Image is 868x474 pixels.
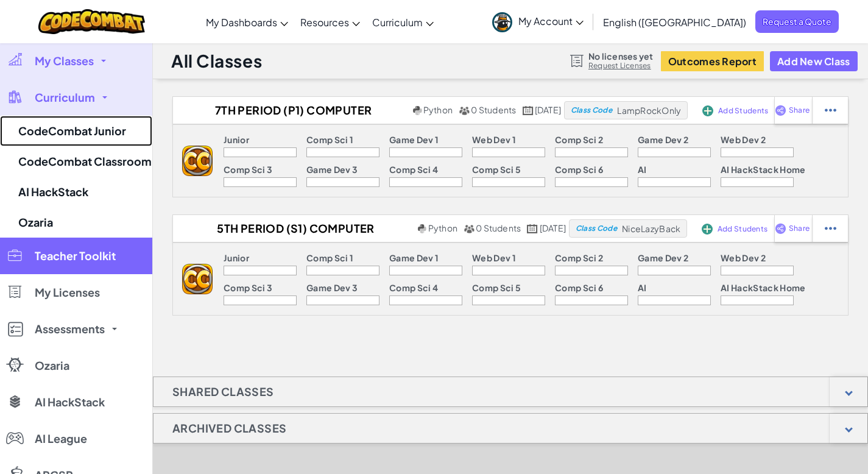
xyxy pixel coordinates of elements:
[389,283,438,292] p: Comp Sci 4
[224,283,272,292] p: Comp Sci 3
[306,164,358,174] p: Game Dev 3
[527,224,538,233] img: calendar.svg
[35,250,116,261] span: Teacher Toolkit
[428,222,457,233] span: Python
[555,253,603,263] p: Comp Sci 2
[555,283,603,292] p: Comp Sci 6
[476,222,521,233] span: 0 Students
[571,107,612,114] span: Class Code
[472,283,521,292] p: Comp Sci 5
[718,107,768,115] span: Add Students
[173,101,564,119] a: 7th Period (P1) Computer Science Python 0 Students [DATE]
[294,5,366,38] a: Resources
[224,164,272,174] p: Comp Sci 3
[153,413,305,444] h1: Archived Classes
[418,224,427,233] img: python.png
[825,105,836,116] img: IconStudentEllipsis.svg
[617,105,681,116] span: LampRockOnly
[173,219,415,238] h2: 5th Period (S1) Computer Science
[35,55,94,66] span: My Classes
[702,224,713,235] img: IconAddStudents.svg
[423,104,453,115] span: Python
[35,92,95,103] span: Curriculum
[300,16,349,29] span: Resources
[206,16,277,29] span: My Dashboards
[789,225,810,232] span: Share
[38,9,145,34] img: CodeCombat logo
[35,397,105,408] span: AI HackStack
[789,107,810,114] span: Share
[588,51,653,61] span: No licenses yet
[622,223,680,234] span: NiceLazyBack
[389,253,439,263] p: Game Dev 1
[588,61,653,71] a: Request Licenses
[224,253,249,263] p: Junior
[721,164,806,174] p: AI HackStack Home
[224,135,249,144] p: Junior
[755,10,839,33] a: Request a Quote
[721,283,806,292] p: AI HackStack Home
[200,5,294,38] a: My Dashboards
[173,219,569,238] a: 5th Period (S1) Computer Science Python 0 Students [DATE]
[306,253,353,263] p: Comp Sci 1
[638,135,688,144] p: Game Dev 2
[597,5,752,38] a: English ([GEOGRAPHIC_DATA])
[389,135,439,144] p: Game Dev 1
[306,135,353,144] p: Comp Sci 1
[770,51,858,71] button: Add New Class
[35,324,105,334] span: Assessments
[518,15,584,27] span: My Account
[171,49,262,73] h1: All Classes
[492,12,512,32] img: avatar
[459,106,470,115] img: MultipleUsers.png
[721,135,766,144] p: Web Dev 2
[372,16,423,29] span: Curriculum
[638,164,647,174] p: AI
[472,164,521,174] p: Comp Sci 5
[555,164,603,174] p: Comp Sci 6
[306,283,358,292] p: Game Dev 3
[35,360,69,371] span: Ozaria
[153,377,293,407] h1: Shared Classes
[825,223,836,234] img: IconStudentEllipsis.svg
[523,106,534,115] img: calendar.svg
[775,105,786,116] img: IconShare_Purple.svg
[35,287,100,298] span: My Licenses
[472,135,516,144] p: Web Dev 1
[638,253,688,263] p: Game Dev 2
[366,5,440,38] a: Curriculum
[173,101,410,119] h2: 7th Period (P1) Computer Science
[413,106,422,115] img: python.png
[471,104,516,115] span: 0 Students
[486,2,590,41] a: My Account
[555,135,603,144] p: Comp Sci 2
[702,105,713,116] img: IconAddStudents.svg
[389,164,438,174] p: Comp Sci 4
[35,433,87,444] span: AI League
[535,104,561,115] span: [DATE]
[661,51,764,71] button: Outcomes Report
[472,253,516,263] p: Web Dev 1
[576,225,617,232] span: Class Code
[721,253,766,263] p: Web Dev 2
[540,222,566,233] span: [DATE]
[603,16,746,29] span: English ([GEOGRAPHIC_DATA])
[638,283,647,292] p: AI
[182,146,213,176] img: logo
[718,225,767,233] span: Add Students
[775,223,786,234] img: IconShare_Purple.svg
[182,264,213,294] img: logo
[464,224,475,233] img: MultipleUsers.png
